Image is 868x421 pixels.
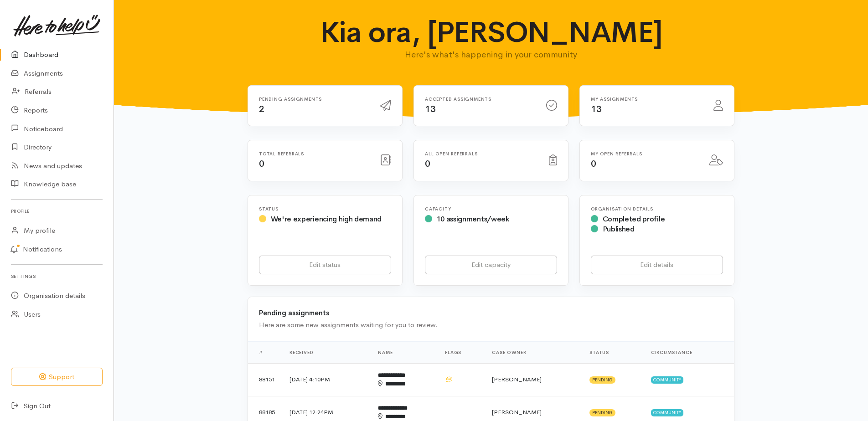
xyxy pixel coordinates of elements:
[603,214,665,224] span: Completed profile
[259,256,391,274] a: Edit status
[259,97,369,102] h6: Pending assignments
[271,214,382,224] span: We're experiencing high demand
[371,341,438,363] th: Name
[248,363,282,396] td: 88151
[259,151,369,156] h6: Total referrals
[485,341,582,363] th: Case Owner
[591,206,723,211] h6: Organisation Details
[425,151,538,156] h6: All open referrals
[485,363,582,396] td: [PERSON_NAME]
[11,368,103,386] button: Support
[589,376,615,384] span: Pending
[259,103,264,115] span: 2
[259,308,329,317] b: Pending assignments
[259,320,723,330] div: Here are some new assignments waiting for you to review.
[259,206,391,211] h6: Status
[282,363,371,396] td: [DATE] 4:10PM
[425,206,557,211] h6: Capacity
[425,158,430,169] span: 0
[591,103,601,115] span: 13
[248,341,282,363] th: #
[11,205,103,217] h6: Profile
[651,409,683,416] span: Community
[282,341,371,363] th: Received
[591,151,698,156] h6: My open referrals
[438,341,485,363] th: Flags
[644,341,734,363] th: Circumstance
[591,97,703,102] h6: My assignments
[425,97,535,102] h6: Accepted assignments
[603,224,635,234] span: Published
[11,270,103,282] h6: Settings
[425,103,435,115] span: 13
[314,16,669,48] h1: Kia ora, [PERSON_NAME]
[591,158,596,169] span: 0
[425,256,557,274] a: Edit capacity
[437,214,509,224] span: 10 assignments/week
[582,341,644,363] th: Status
[314,48,669,61] p: Here's what's happening in your community
[259,158,264,169] span: 0
[651,376,683,384] span: Community
[589,409,615,416] span: Pending
[591,256,723,274] a: Edit details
